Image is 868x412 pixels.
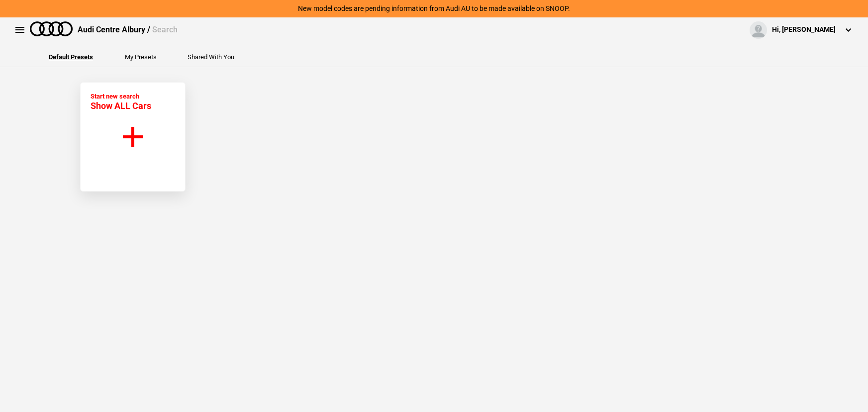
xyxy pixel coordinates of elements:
[91,93,151,111] div: Start new search
[188,54,234,60] button: Shared With You
[152,25,178,34] span: Search
[78,24,178,35] div: Audi Centre Albury /
[91,101,151,111] span: Show ALL Cars
[125,54,157,60] button: My Presets
[80,82,186,192] button: Start new search Show ALL Cars
[772,25,836,35] div: Hi, [PERSON_NAME]
[30,21,73,36] img: audi.png
[49,54,93,60] button: Default Presets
